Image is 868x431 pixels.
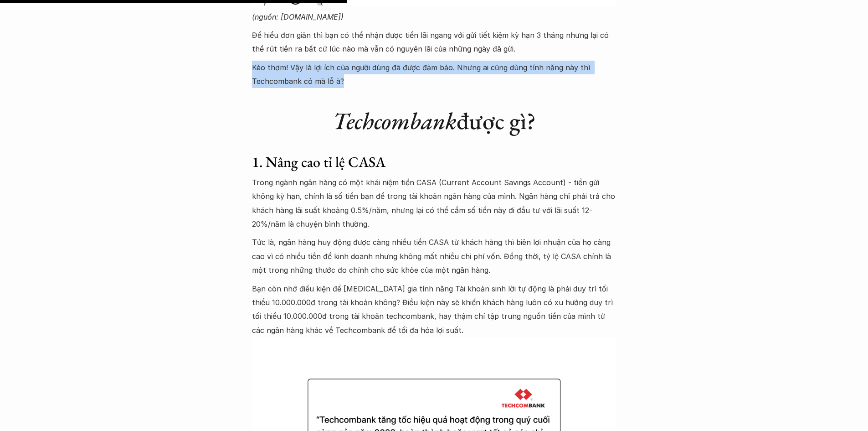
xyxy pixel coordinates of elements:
p: Trong ngành ngân hàng có một khái niệm tiền CASA (Current Account Savings Account) - tiền gửi khô... [252,176,616,231]
p: Bạn còn nhớ điều kiện để [MEDICAL_DATA] gia tính năng Tài khoản sinh lời tự động là phải duy trì ... [252,282,616,338]
em: (nguồn: [DOMAIN_NAME]) [252,12,344,21]
p: Kèo thơm! Vậy là lợi ích của người dùng đã được đảm bảo. Nhưng ai cũng dùng tính năng này thì Tec... [252,61,616,88]
h3: Nâng cao tỉ lệ CASA [266,153,616,171]
em: Techcombank [333,105,457,136]
p: Tức là, ngân hàng huy động được càng nhiều tiền CASA từ khách hàng thì biên lợi nhuận của họ càng... [252,235,616,277]
p: Để hiểu đơn giản thì bạn có thể nhận được tiền lãi ngang với gửi tiết kiệm kỳ hạn 3 tháng nhưng l... [252,28,616,56]
h2: được gì? [252,107,616,135]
